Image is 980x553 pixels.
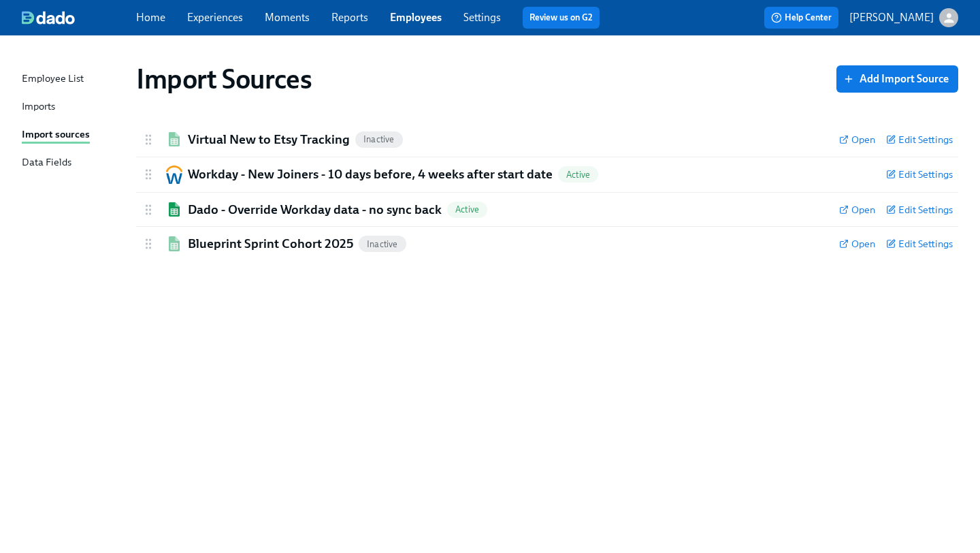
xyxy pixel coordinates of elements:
a: Imports [22,99,125,116]
img: Google Sheets [166,132,182,146]
p: [PERSON_NAME] [849,10,934,25]
button: [PERSON_NAME] [849,8,958,27]
span: Inactive [359,239,406,249]
a: Employees [390,11,442,24]
a: Review us on G2 [529,11,593,25]
button: Edit Settings [886,168,953,181]
div: WorkdayWorkday - New Joiners - 10 days before, 4 weeks after start dateActiveEdit Settings [136,157,958,192]
span: Inactive [355,134,403,144]
span: Add Import Source [846,72,949,86]
button: Help Center [764,7,838,29]
h2: Workday - New Joiners - 10 days before, 4 weeks after start date [188,165,553,183]
span: Active [447,204,487,215]
a: dado [22,11,136,25]
img: Google Sheets [166,202,182,217]
span: Active [558,170,598,180]
a: Settings [463,11,501,24]
button: Review us on G2 [523,7,600,29]
img: Google Sheets [166,236,182,251]
button: Edit Settings [886,203,953,217]
a: Data Fields [22,155,125,172]
button: Edit Settings [886,133,953,146]
button: Edit Settings [886,237,953,251]
span: Help Center [771,11,832,25]
div: Data Fields [22,155,71,172]
h1: Import Sources [136,63,312,95]
h2: Blueprint Sprint Cohort 2025 [188,235,353,253]
img: dado [22,11,75,25]
a: Open [839,133,875,146]
a: Home [136,11,165,24]
div: Import sources [22,127,90,144]
button: Add Import Source [836,65,958,93]
img: Workday [166,165,182,184]
a: Reports [331,11,368,24]
a: Experiences [187,11,243,24]
a: Open [839,203,875,217]
div: Google SheetsVirtual New to Etsy TrackingInactiveOpenEdit Settings [136,123,958,157]
a: Employee List [22,71,125,88]
h2: Virtual New to Etsy Tracking [188,131,350,148]
div: Google SheetsBlueprint Sprint Cohort 2025InactiveOpenEdit Settings [136,227,958,261]
a: Open [839,237,875,251]
div: Employee List [22,71,84,88]
a: Moments [265,11,310,24]
a: Import sources [22,127,125,144]
div: Google SheetsDado - Override Workday data - no sync backActiveOpenEdit Settings [136,193,958,227]
h2: Dado - Override Workday data - no sync back [188,201,442,219]
div: Imports [22,99,55,116]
